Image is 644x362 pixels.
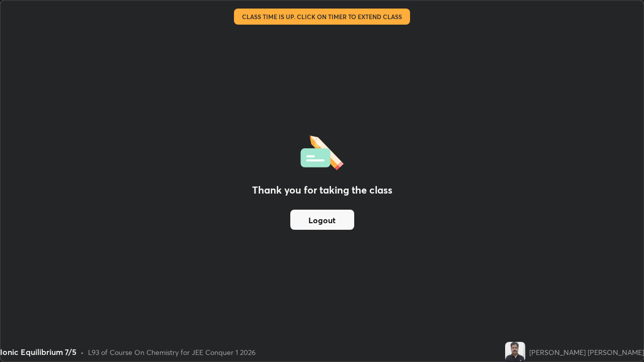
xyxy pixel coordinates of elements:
[505,342,525,362] img: b65781c8e2534093a3cbb5d1d1b042d9.jpg
[88,347,256,357] div: L93 of Course On Chemistry for JEE Conquer 1 2026
[290,210,354,230] button: Logout
[529,347,644,357] div: [PERSON_NAME] [PERSON_NAME]
[252,183,392,198] h2: Thank you for taking the class
[80,347,84,357] div: •
[300,132,344,170] img: offlineFeedback.1438e8b3.svg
